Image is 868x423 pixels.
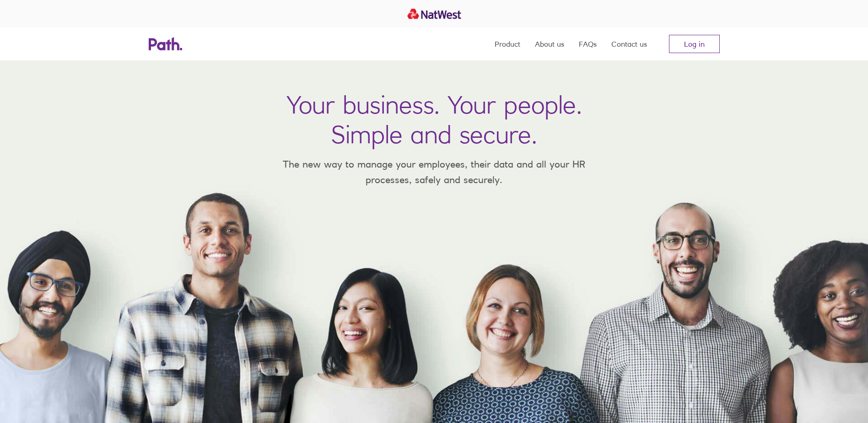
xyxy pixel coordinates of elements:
[286,90,582,149] h1: Your business. Your people. Simple and secure.
[579,27,597,60] a: FAQs
[535,27,564,60] a: About us
[495,27,520,60] a: Product
[669,35,720,53] a: Log in
[611,27,647,60] a: Contact us
[270,157,599,187] p: The new way to manage your employees, their data and all your HR processes, safely and securely.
